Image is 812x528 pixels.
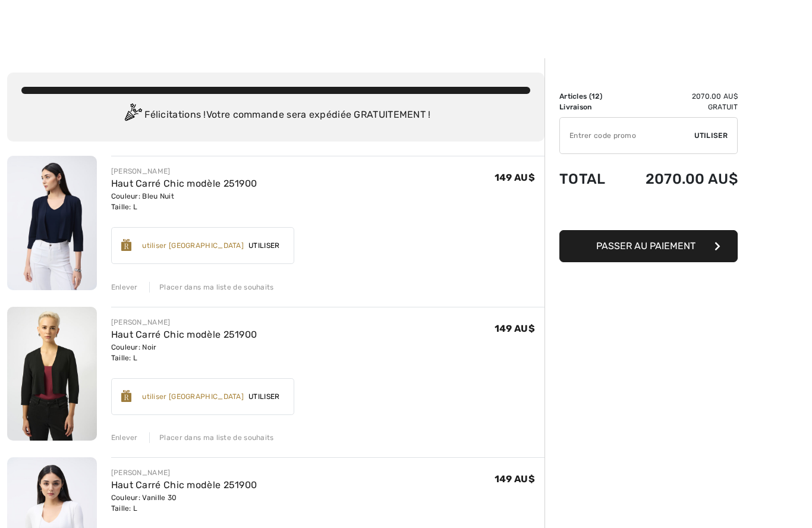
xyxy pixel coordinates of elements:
a: Haut Carré Chic modèle 251900 [111,479,257,491]
div: [PERSON_NAME] [111,317,257,328]
td: 2070.00 AU$ [619,159,738,199]
div: Enlever [111,432,138,443]
a: Haut Carré Chic modèle 251900 [111,329,257,340]
div: utiliser [GEOGRAPHIC_DATA] [142,240,244,251]
input: Code promo [560,118,694,153]
div: Enlever [111,282,138,293]
div: Félicitations ! Votre commande sera expédiée GRATUITEMENT ! [21,103,530,127]
span: 149 AU$ [495,323,535,334]
button: Passer au paiement [559,230,738,262]
span: Utiliser [244,240,284,251]
div: Couleur: Noir Taille: L [111,342,257,363]
img: Reward-Logo.svg [121,239,132,251]
td: Total [559,159,619,199]
div: [PERSON_NAME] [111,467,257,478]
img: Reward-Logo.svg [121,390,132,402]
img: Congratulation2.svg [121,103,144,127]
div: [PERSON_NAME] [111,166,257,177]
span: 149 AU$ [495,172,535,183]
div: utiliser [GEOGRAPHIC_DATA] [142,391,244,402]
td: Gratuit [619,102,738,112]
a: Haut Carré Chic modèle 251900 [111,178,257,189]
td: Articles ( ) [559,91,619,102]
div: Placer dans ma liste de souhaits [149,432,274,443]
span: Passer au paiement [596,240,695,252]
span: Utiliser [244,391,284,402]
div: Couleur: Bleu Nuit Taille: L [111,191,257,212]
div: Placer dans ma liste de souhaits [149,282,274,293]
iframe: PayPal [559,199,738,226]
span: Utiliser [694,130,728,141]
td: Livraison [559,102,619,112]
img: Haut Carré Chic modèle 251900 [7,307,97,441]
span: 149 AU$ [495,473,535,485]
div: Couleur: Vanille 30 Taille: L [111,492,257,514]
img: Haut Carré Chic modèle 251900 [7,156,97,290]
td: 2070.00 AU$ [619,91,738,102]
span: 12 [591,92,600,100]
